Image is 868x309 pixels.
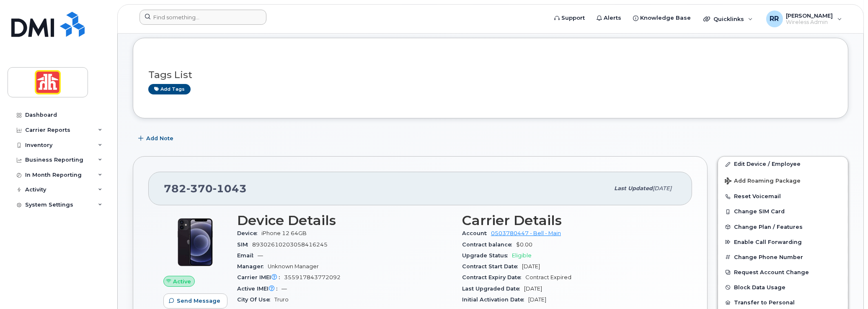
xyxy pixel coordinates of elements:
[133,131,181,146] button: Add Note
[718,220,848,235] button: Change Plan / Features
[237,274,284,280] span: Carrier IMEI
[252,241,328,248] span: 89302610203058416245
[512,252,532,259] span: Eligible
[522,263,540,270] span: [DATE]
[148,84,191,94] a: Add tags
[237,263,268,270] span: Manager
[718,172,848,189] button: Add Roaming Package
[462,296,528,303] span: Initial Activation Date
[760,10,848,27] div: Rose Reed
[177,297,220,305] span: Send Message
[462,252,512,259] span: Upgrade Status
[653,185,672,191] span: [DATE]
[548,10,591,26] a: Support
[718,280,848,295] button: Block Data Usage
[146,134,173,142] span: Add Note
[718,157,848,172] a: Edit Device / Employee
[591,10,627,26] a: Alerts
[718,250,848,265] button: Change Phone Number
[462,213,677,228] h3: Carrier Details
[261,230,307,236] span: iPhone 12 64GB
[462,241,516,248] span: Contract balance
[148,70,833,80] h3: Tags List
[237,252,258,259] span: Email
[268,263,319,270] span: Unknown Manager
[462,285,524,292] span: Last Upgraded Date
[284,274,341,280] span: 355917843772092
[170,217,220,267] img: iPhone_12.jpg
[274,296,289,303] span: Truro
[163,293,227,309] button: Send Message
[258,252,263,259] span: —
[561,14,585,22] span: Support
[614,185,653,191] span: Last updated
[734,224,803,230] span: Change Plan / Features
[213,182,247,195] span: 1043
[718,204,848,219] button: Change SIM Card
[525,274,571,280] span: Contract Expired
[786,12,833,19] span: [PERSON_NAME]
[237,230,261,236] span: Device
[718,235,848,250] button: Enable Call Forwarding
[462,230,491,236] span: Account
[186,182,213,195] span: 370
[528,296,546,303] span: [DATE]
[718,265,848,280] button: Request Account Change
[697,10,759,27] div: Quicklinks
[627,10,697,26] a: Knowledge Base
[734,239,802,245] span: Enable Call Forwarding
[462,274,525,280] span: Contract Expiry Date
[139,10,266,25] input: Find something...
[516,241,532,248] span: $0.00
[491,230,561,236] a: 0503780447 - Bell - Main
[237,285,282,292] span: Active IMEI
[462,263,522,270] span: Contract Start Date
[713,16,744,22] span: Quicklinks
[173,278,191,285] span: Active
[725,178,801,186] span: Add Roaming Package
[164,182,247,195] span: 782
[604,14,621,22] span: Alerts
[282,285,287,292] span: —
[237,296,274,303] span: City Of Use
[718,189,848,204] button: Reset Voicemail
[770,14,779,24] span: RR
[237,213,452,228] h3: Device Details
[524,285,542,292] span: [DATE]
[640,14,691,22] span: Knowledge Base
[786,19,833,26] span: Wireless Admin
[237,241,252,248] span: SIM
